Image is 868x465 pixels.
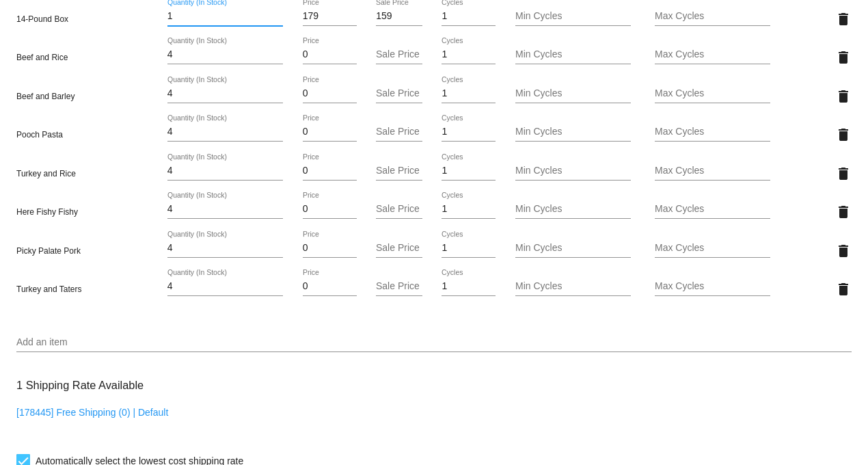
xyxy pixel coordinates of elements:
input: Min Cycles [515,127,631,137]
input: Price [303,165,357,176]
input: Cycles [442,165,496,176]
input: Max Cycles [655,281,770,292]
input: Min Cycles [515,165,631,176]
mat-icon: delete [835,88,852,105]
input: Quantity (In Stock) [167,11,283,22]
input: Min Cycles [515,281,631,292]
input: Cycles [442,281,496,292]
input: Cycles [442,49,496,60]
input: Sale Price [376,165,422,176]
input: Quantity (In Stock) [167,127,283,137]
input: Price [303,243,357,254]
input: Sale Price [376,204,422,215]
input: Price [303,204,357,215]
input: Sale Price [376,243,422,254]
input: Cycles [442,88,496,99]
span: Here Fishy Fishy [16,207,78,217]
h3: 1 Shipping Rate Available [16,371,144,400]
span: Picky Palate Pork [16,246,81,256]
input: Sale Price [376,49,422,60]
input: Min Cycles [515,204,631,215]
mat-icon: delete [835,243,852,259]
input: Min Cycles [515,243,631,254]
span: Turkey and Rice [16,169,76,178]
input: Max Cycles [655,11,770,22]
input: Price [303,281,357,292]
input: Price [303,88,357,99]
input: Cycles [442,127,496,137]
input: Price [303,11,357,22]
input: Quantity (In Stock) [167,281,283,292]
a: [178445] Free Shipping (0) | Default [16,407,168,418]
mat-icon: delete [835,281,852,297]
span: 14-Pound Box [16,14,68,24]
input: Add an item [16,337,852,348]
input: Min Cycles [515,88,631,99]
input: Max Cycles [655,88,770,99]
input: Max Cycles [655,204,770,215]
span: Turkey and Taters [16,284,81,294]
input: Sale Price [376,88,422,99]
input: Quantity (In Stock) [167,165,283,176]
input: Cycles [442,243,496,254]
mat-icon: delete [835,127,852,143]
mat-icon: delete [835,11,852,27]
input: Max Cycles [655,243,770,254]
input: Cycles [442,11,496,22]
input: Sale Price [376,11,422,22]
input: Price [303,49,357,60]
input: Sale Price [376,127,422,137]
span: Beef and Barley [16,92,74,101]
mat-icon: delete [835,204,852,220]
input: Max Cycles [655,127,770,137]
span: Beef and Rice [16,53,68,62]
input: Price [303,127,357,137]
input: Quantity (In Stock) [167,88,283,99]
input: Quantity (In Stock) [167,204,283,215]
mat-icon: delete [835,165,852,182]
input: Max Cycles [655,49,770,60]
span: Pooch Pasta [16,130,63,139]
input: Quantity (In Stock) [167,243,283,254]
input: Min Cycles [515,11,631,22]
input: Min Cycles [515,49,631,60]
mat-icon: delete [835,49,852,66]
input: Quantity (In Stock) [167,49,283,60]
input: Cycles [442,204,496,215]
input: Max Cycles [655,165,770,176]
input: Sale Price [376,281,422,292]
